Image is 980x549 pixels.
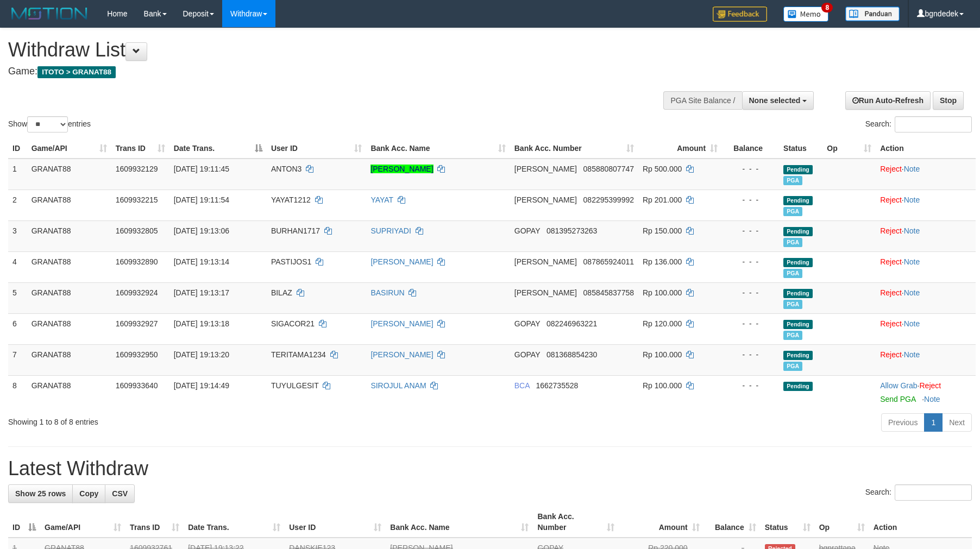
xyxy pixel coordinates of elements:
[271,226,320,235] span: BURHAN1717
[184,507,285,538] th: Date Trans.: activate to sort column ascending
[27,313,111,344] td: GRANAT88
[742,91,814,110] button: None selected
[546,319,597,328] span: Copy 082246963221 to clipboard
[370,165,433,173] a: [PERSON_NAME]
[783,269,802,278] span: Marked by bgnrattana
[904,288,920,297] a: Note
[79,489,98,498] span: Copy
[643,350,682,359] span: Rp 100.000
[704,507,761,538] th: Balance: activate to sort column ascending
[904,350,920,359] a: Note
[876,375,976,409] td: ·
[8,458,972,479] h1: Latest Withdraw
[174,195,229,204] span: [DATE] 19:11:54
[533,507,618,538] th: Bank Acc. Number: activate to sort column ascending
[514,165,577,173] span: [PERSON_NAME]
[8,251,27,282] td: 4
[904,257,920,266] a: Note
[880,381,919,390] span: ·
[8,375,27,409] td: 8
[643,381,682,390] span: Rp 100.000
[72,484,105,503] a: Copy
[15,489,66,498] span: Show 25 rows
[876,220,976,251] td: ·
[40,507,125,538] th: Game/API: activate to sort column ascending
[174,226,229,235] span: [DATE] 19:13:06
[514,195,577,204] span: [PERSON_NAME]
[514,257,577,266] span: [PERSON_NAME]
[876,138,976,159] th: Action
[514,381,530,390] span: BCA
[370,257,433,266] a: [PERSON_NAME]
[37,66,116,78] span: ITOTO > GRANAT88
[761,507,815,538] th: Status: activate to sort column ascending
[895,116,972,132] input: Search:
[726,194,775,205] div: - - -
[27,375,111,409] td: GRANAT88
[105,484,135,503] a: CSV
[116,381,158,390] span: 1609933640
[583,257,634,266] span: Copy 087865924011 to clipboard
[815,507,869,538] th: Op: activate to sort column ascending
[845,7,900,21] img: panduan.png
[880,381,917,390] a: Allow Grab
[169,138,267,159] th: Date Trans.: activate to sort column descending
[27,190,111,220] td: GRANAT88
[370,350,433,359] a: [PERSON_NAME]
[370,195,393,204] a: YAYAT
[8,344,27,375] td: 7
[27,251,111,282] td: GRANAT88
[8,313,27,344] td: 6
[8,159,27,190] td: 1
[638,138,722,159] th: Amount: activate to sort column ascending
[942,413,972,432] a: Next
[643,257,682,266] span: Rp 136.000
[27,344,111,375] td: GRANAT88
[865,484,972,501] label: Search:
[174,319,229,328] span: [DATE] 19:13:18
[285,507,386,538] th: User ID: activate to sort column ascending
[370,319,433,328] a: [PERSON_NAME]
[880,165,902,173] a: Reject
[895,484,972,501] input: Search:
[116,319,158,328] span: 1609932927
[779,138,822,159] th: Status
[865,116,972,132] label: Search:
[876,282,976,313] td: ·
[271,350,326,359] span: TERITAMA1234
[783,362,802,371] span: Marked by bgnrattana
[783,320,813,329] span: Pending
[919,381,941,390] a: Reject
[822,138,876,159] th: Op: activate to sort column ascending
[643,195,682,204] span: Rp 201.000
[643,165,682,173] span: Rp 500.000
[880,319,902,328] a: Reject
[27,138,111,159] th: Game/API: activate to sort column ascending
[116,226,158,235] span: 1609932805
[933,91,964,110] a: Stop
[880,226,902,235] a: Reject
[880,350,902,359] a: Reject
[267,138,367,159] th: User ID: activate to sort column ascending
[546,350,597,359] span: Copy 081368854230 to clipboard
[869,507,972,538] th: Action
[783,238,802,247] span: Marked by bgnrattana
[27,116,68,132] select: Showentries
[713,7,767,22] img: Feedback.jpg
[783,7,829,22] img: Button%20Memo.svg
[726,163,775,174] div: - - -
[112,489,128,498] span: CSV
[271,288,292,297] span: BILAZ
[271,257,311,266] span: PASTIJOS1
[783,382,813,391] span: Pending
[783,207,802,216] span: Marked by bgnrattana
[583,288,634,297] span: Copy 085845837758 to clipboard
[783,258,813,267] span: Pending
[726,380,775,391] div: - - -
[536,381,578,390] span: Copy 1662735528 to clipboard
[8,507,40,538] th: ID: activate to sort column descending
[8,116,91,132] label: Show entries
[8,5,91,22] img: MOTION_logo.png
[876,251,976,282] td: ·
[876,159,976,190] td: ·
